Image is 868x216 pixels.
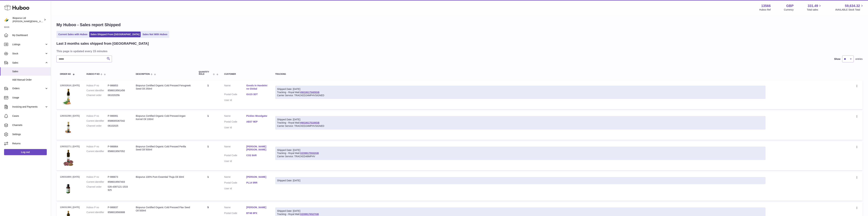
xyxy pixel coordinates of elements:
div: Shipped Date: [DATE] [277,209,764,213]
dt: User Id [224,187,246,190]
dt: Postal Code [224,120,246,124]
img: 135661716565819.jpg [60,119,77,136]
div: Shipped Date: [DATE] [277,149,764,152]
img: peter@biopurus.co.uk [4,17,9,22]
dd: P-986991 [108,114,129,118]
a: HW106175405GB [300,91,319,94]
div: Tracking - Royal Mail: [275,116,765,129]
a: 331.49 Total sales [807,4,822,11]
div: 126032271 | [DATE] [60,145,80,148]
span: Order No [60,73,71,75]
div: Carrier Service: TRACKED24MPHVSIGNED [277,124,764,128]
strong: 13566 [761,4,771,8]
dt: Channel order [87,124,108,127]
dt: Name [224,84,246,91]
a: Pickles Woodgatw [246,114,268,118]
span: Huboo P no [87,73,100,75]
dd: P-986864 [108,145,129,148]
div: Tracking [275,73,765,75]
span: Settings [12,133,48,136]
span: Stock [12,52,45,55]
a: OZ099175932GB [300,152,319,154]
div: Carrier Service: TRACKED48MPHV [277,155,764,158]
span: Quantity Sold [199,71,212,75]
dd: 8586019567052 [108,150,129,153]
dt: Postal Code [224,154,246,158]
h1: My Huboo - Sales report Shipped [56,22,863,28]
a: Log out [4,149,47,155]
a: CO2 8AR [246,154,268,157]
div: Biopurus Certified Organic Cold Pressed Argan Kernel Oil 100ml [136,114,192,121]
dt: Name [224,206,246,210]
div: 126031399 | [DATE] [60,206,80,209]
dd: 8588005367042 [108,119,129,123]
span: Sales [12,70,48,73]
h3: This page is updated every 15 minutes [56,49,862,53]
td: 1 [195,172,221,201]
span: Cases [12,114,48,118]
dt: Huboo P no [87,175,108,179]
img: 135661717146456.jpg [60,180,77,197]
div: Biopurus Certified Organic Cold Pressed Fenugreek Seed Oil 250ml [136,84,192,90]
dd: 8586019561456 [108,89,129,92]
dd: 06102025b [108,94,129,97]
dt: User Id [224,160,246,163]
div: 126032298 | [DATE] [60,114,80,117]
img: 135661717147559.jpg [60,88,77,105]
div: Carrier Service: TRACKED24MPHVSIGNED [277,94,764,97]
dt: Huboo P no [87,206,108,209]
div: Biopurus Certified Organic Cold Pressed Flax Seed Oil 500ml [136,206,192,212]
dd: P-986853 [108,84,129,87]
dt: Name [224,114,246,118]
a: Sales Not With Huboo [141,32,168,37]
span: 59,634.32 [845,4,860,8]
a: PL14 5RR [246,181,268,184]
div: Biopurus 100% Pure Essential Thuja Oil 30ml [136,175,192,179]
dt: Huboo P no [87,84,108,87]
dd: P-986873 [108,175,129,179]
div: 126032618 | [DATE] [60,84,80,87]
div: Shipped Date: [DATE] [277,88,764,91]
td: 1 [195,81,221,109]
span: Usage [12,96,48,99]
a: [PERSON_NAME] [246,175,268,179]
a: 59,634.32 AVAILABLE Stock Total [835,4,864,11]
span: 331.49 [808,4,818,8]
a: [PERSON_NAME] [PERSON_NAME] [246,145,268,151]
dt: Channel order [87,185,108,192]
span: Invoicing and Payments [12,105,45,108]
dd: 8586019560688 [108,211,129,214]
dt: Current identifier [87,119,108,123]
dd: 026-4397121-1533925 [108,185,129,192]
td: 1 [195,111,221,140]
dt: Current identifier [87,180,108,184]
dt: Postal Code [224,212,246,216]
dt: User Id [224,99,246,102]
div: Biopurus Ltd [13,16,43,23]
div: Currency [784,8,794,11]
strong: GBP [786,4,794,8]
a: OZ099176527GB [300,213,319,215]
a: Sales Shipped From [GEOGRAPHIC_DATA] [89,32,141,37]
a: AB37 9EP [246,120,268,123]
dd: P-986837 [108,206,129,209]
dd: 06102025 [108,124,129,127]
dt: Current identifier [87,150,108,153]
img: 135661717147001.jpg [60,149,77,166]
dt: User Id [224,126,246,129]
div: Huboo Ref [759,8,771,11]
div: Tracking - Royal Mail: [275,147,765,160]
h2: Last 3 months sales shipped from [GEOGRAPHIC_DATA] [56,41,149,46]
div: Shipped Date: [DATE] [277,179,764,182]
div: Tracking - Royal Mail: [275,86,765,99]
a: HW106175100GB [300,121,319,124]
dt: Postal Code [224,93,246,97]
label: Show [834,57,840,61]
span: Sales [12,61,45,64]
td: 1 [195,142,221,170]
dt: Channel order [87,94,108,97]
dt: Huboo P no [87,114,108,118]
span: Listings [12,43,45,46]
dt: Postal Code [224,181,246,185]
a: BT48 8PX [246,212,268,215]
